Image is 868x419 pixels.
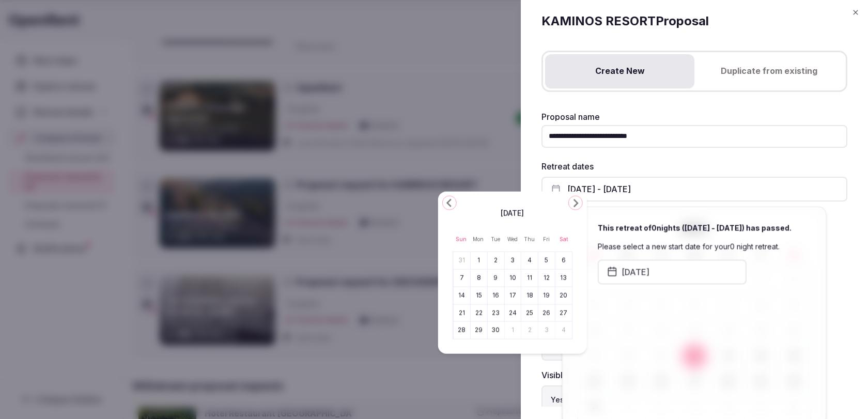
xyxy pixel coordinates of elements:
[539,288,554,303] button: Friday, September 19th, 2025
[694,54,844,88] button: Duplicate from existing
[539,305,554,320] button: Friday, September 26th, 2025
[453,227,572,339] table: September 2025
[521,227,538,252] th: Thursday
[442,196,457,210] button: Go to the Previous Month
[541,385,586,414] label: Yes
[597,241,791,252] p: Please select a new start date for your 0 night retreat.
[556,305,571,320] button: Saturday, September 27th, 2025
[472,305,486,320] button: Monday, September 22nd, 2025
[472,253,486,268] button: Monday, September 1st, 2025
[455,288,469,303] button: Sunday, September 14th, 2025
[488,323,503,338] button: Tuesday, September 30th, 2025
[541,370,631,380] label: Visible to admins only?
[455,253,469,268] button: Sunday, August 31st, 2025
[455,305,469,320] button: Sunday, September 21st, 2025
[488,253,503,268] button: Tuesday, September 2nd, 2025
[597,260,746,285] button: [DATE]
[505,288,520,303] button: Wednesday, September 17th, 2025
[504,227,521,252] th: Wednesday
[538,227,555,252] th: Friday
[545,54,694,88] button: Create New
[556,323,571,338] button: Saturday, October 4th, 2025
[522,270,537,285] button: Thursday, September 11th, 2025
[522,288,537,303] button: Thursday, September 18th, 2025
[522,253,537,268] button: Thursday, September 4th, 2025
[541,12,847,30] h2: KAMINOS RESORT Proposal
[555,227,572,252] th: Saturday
[455,270,469,285] button: Sunday, September 7th, 2025
[501,208,524,219] span: [DATE]
[539,323,554,338] button: Friday, October 3rd, 2025
[453,227,470,252] th: Sunday
[455,323,469,338] button: Sunday, September 28th, 2025
[488,270,503,285] button: Tuesday, September 9th, 2025
[472,270,486,285] button: Monday, September 8th, 2025
[505,305,520,320] button: Wednesday, September 24th, 2025
[568,196,583,210] button: Go to the Next Month
[505,323,520,338] button: Wednesday, October 1st, 2025
[505,253,520,268] button: Wednesday, September 3rd, 2025
[539,270,554,285] button: Friday, September 12th, 2025
[488,305,503,320] button: Tuesday, September 23rd, 2025
[522,305,537,320] button: Thursday, September 25th, 2025
[539,253,554,268] button: Friday, September 5th, 2025
[487,227,504,252] th: Tuesday
[556,270,571,285] button: Saturday, September 13th, 2025
[556,288,571,303] button: Saturday, September 20th, 2025
[541,177,847,201] button: [DATE] - [DATE]
[472,288,486,303] button: Monday, September 15th, 2025
[556,253,571,268] button: Saturday, September 6th, 2025
[470,227,487,252] th: Monday
[522,323,537,338] button: Thursday, October 2nd, 2025
[541,161,594,172] label: Retreat dates
[488,288,503,303] button: Tuesday, September 16th, 2025
[505,270,520,285] button: Wednesday, September 10th, 2025
[541,113,847,121] label: Proposal name
[597,223,791,233] p: This retreat of 0 nights ( [DATE] - [DATE] ) has passed.
[472,323,486,338] button: Monday, September 29th, 2025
